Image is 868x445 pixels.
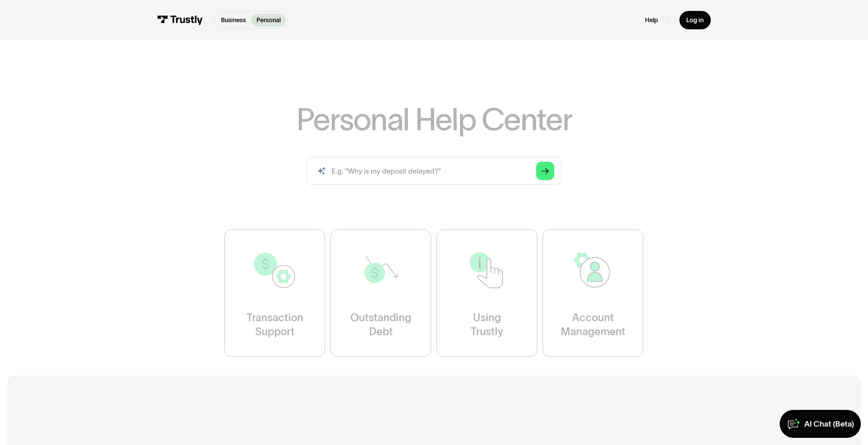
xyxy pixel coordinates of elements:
[247,311,303,339] div: Transaction Support
[307,157,561,185] input: search
[471,311,503,339] div: Using Trustly
[256,16,281,25] p: Personal
[780,410,861,438] a: AI Chat (Beta)
[804,419,854,429] div: AI Chat (Beta)
[221,16,246,25] p: Business
[216,14,251,27] a: Business
[437,229,537,357] a: UsingTrustly
[330,229,431,357] a: OutstandingDebt
[307,157,561,185] form: Search
[224,229,325,357] a: TransactionSupport
[251,14,286,27] a: Personal
[686,16,704,24] div: Log in
[157,15,203,25] img: Trustly Logo
[561,311,626,339] div: Account Management
[679,11,711,29] a: Log in
[645,16,658,24] a: Help
[350,311,411,339] div: Outstanding Debt
[296,104,572,135] h1: Personal Help Center
[543,229,643,357] a: AccountManagement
